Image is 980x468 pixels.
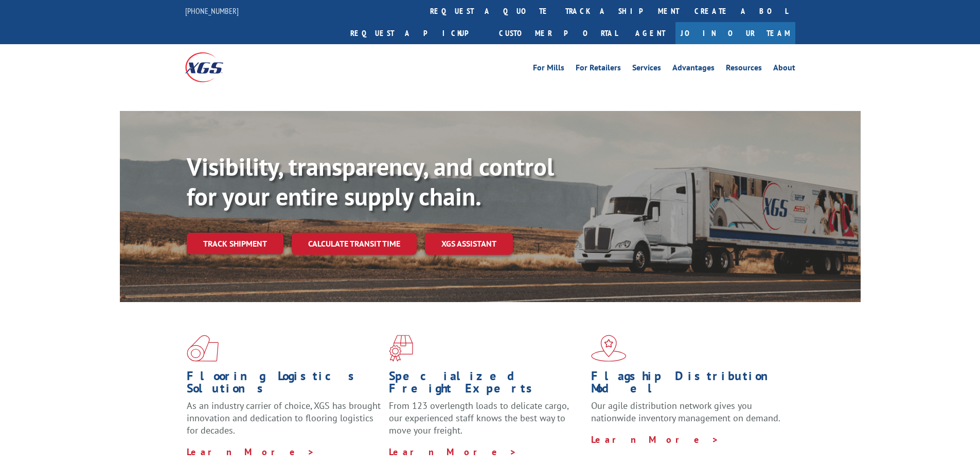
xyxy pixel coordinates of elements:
[773,64,795,75] a: About
[591,370,786,400] h1: Flagship Distribution Model
[591,400,780,424] span: Our agile distribution network gives you nationwide inventory management on demand.
[625,22,675,44] a: Agent
[591,335,627,362] img: xgs-icon-flagship-distribution-model-red
[185,6,239,16] a: [PHONE_NUMBER]
[292,233,417,255] a: Calculate transit time
[389,335,413,362] img: xgs-icon-focused-on-flooring-red
[187,370,381,400] h1: Flooring Logistics Solutions
[187,446,315,458] a: Learn More >
[389,370,583,400] h1: Specialized Freight Experts
[726,64,762,75] a: Resources
[576,64,621,75] a: For Retailers
[389,446,517,458] a: Learn More >
[343,22,491,44] a: Request a pickup
[187,335,219,362] img: xgs-icon-total-supply-chain-intelligence-red
[672,64,715,75] a: Advantages
[632,64,661,75] a: Services
[389,400,583,445] p: From 123 overlength loads to delicate cargo, our experienced staff knows the best way to move you...
[187,400,381,436] span: As an industry carrier of choice, XGS has brought innovation and dedication to flooring logistics...
[675,22,795,44] a: Join Our Team
[425,233,513,255] a: XGS ASSISTANT
[187,151,554,212] b: Visibility, transparency, and control for your entire supply chain.
[491,22,625,44] a: Customer Portal
[533,64,564,75] a: For Mills
[187,233,283,254] a: Track shipment
[591,434,719,445] a: Learn More >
